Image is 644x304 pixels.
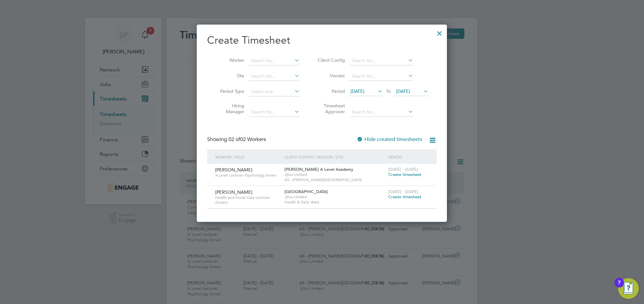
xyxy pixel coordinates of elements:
[316,88,345,94] label: Period
[284,194,385,200] span: Jjfox Limited
[618,283,621,291] div: 7
[284,172,385,177] span: Jjfox Limited
[316,57,345,63] label: Client Config
[396,88,410,94] span: [DATE]
[215,103,244,114] label: Hiring Manager
[388,172,421,177] span: Create timesheet
[388,189,418,194] span: [DATE] - [DATE]
[350,56,413,65] input: Search for...
[284,167,353,172] span: [PERSON_NAME] A Level Academy
[249,108,300,117] input: Search for...
[618,278,639,299] button: Open Resource Center, 7 new notifications
[207,34,437,47] h2: Create Timesheet
[249,72,300,81] input: Search for...
[228,136,266,143] span: 02 Workers
[283,149,387,164] div: Client Config / Vendor / Site
[215,88,244,94] label: Period Type
[284,177,385,182] span: AS - [PERSON_NAME][GEOGRAPHIC_DATA]
[207,136,267,143] div: Showing
[350,88,364,94] span: [DATE]
[316,73,345,79] label: Vendor
[350,72,413,81] input: Search for...
[384,87,393,95] span: To
[215,189,252,195] span: [PERSON_NAME]
[388,194,421,200] span: Create timesheet
[215,195,280,205] span: Health and Social Care Lecturer (Outer)
[249,87,300,96] input: Select one
[350,108,413,117] input: Search for...
[284,200,385,205] span: Health & Early Years
[387,149,430,164] div: Period
[215,73,244,79] label: Site
[215,167,252,173] span: [PERSON_NAME]
[388,167,418,172] span: [DATE] - [DATE]
[215,173,280,178] span: A Level Lecturer Psychology (Inner)
[215,57,244,63] label: Worker
[214,149,283,164] div: Worker / Role
[316,103,345,114] label: Timesheet Approver
[249,56,300,65] input: Search for...
[357,136,422,143] label: Hide created timesheets
[284,189,328,194] span: [GEOGRAPHIC_DATA]
[228,136,240,143] span: 02 of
